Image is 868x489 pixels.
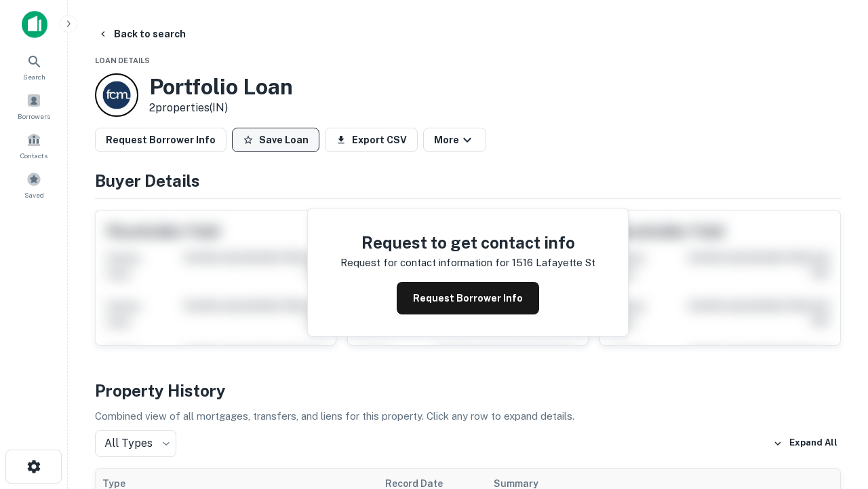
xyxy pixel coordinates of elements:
h4: Property History [95,378,841,403]
p: 2 properties (IN) [149,100,293,116]
p: 1516 lafayette st [512,255,595,271]
a: Borrowers [4,88,64,124]
button: Expand All [770,433,841,454]
a: Saved [4,166,64,203]
a: Contacts [4,127,64,164]
p: Request for contact information for [340,255,509,271]
button: Back to search [92,22,191,46]
span: Borrowers [18,111,50,122]
button: Save Loan [232,128,319,152]
span: Loan Details [95,56,150,65]
button: Request Borrower Info [397,282,539,314]
p: Combined view of all mortgages, transfers, and liens for this property. Click any row to expand d... [95,408,841,424]
h4: Request to get contact info [340,230,595,255]
span: Contacts [20,150,47,161]
span: Search [23,71,45,82]
h3: Portfolio Loan [149,74,293,100]
button: Export CSV [325,128,418,152]
div: All Types [95,430,176,457]
img: capitalize-icon.png [22,11,47,38]
iframe: Chat Widget [800,337,868,402]
a: Search [4,48,64,85]
button: More [423,128,486,152]
h4: Buyer Details [95,168,841,193]
span: Saved [24,189,44,200]
button: Request Borrower Info [95,128,226,152]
